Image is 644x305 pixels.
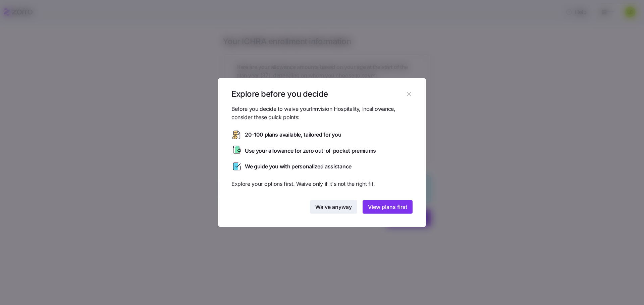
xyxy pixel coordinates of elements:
[310,200,357,214] button: Waive anyway
[363,200,413,214] button: View plans first
[245,131,341,139] span: 20-100 plans available, tailored for you
[231,89,404,99] h1: Explore before you decide
[368,203,407,211] span: View plans first
[245,162,352,171] span: We guide you with personalized assistance
[245,147,376,155] span: Use your allowance for zero out-of-pocket premiums
[315,203,352,211] span: Waive anyway
[231,105,413,122] span: Before you decide to waive your Innvision Hospitality, Inc allowance, consider these quick points:
[231,180,413,188] span: Explore your options first. Waive only if it's not the right fit.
